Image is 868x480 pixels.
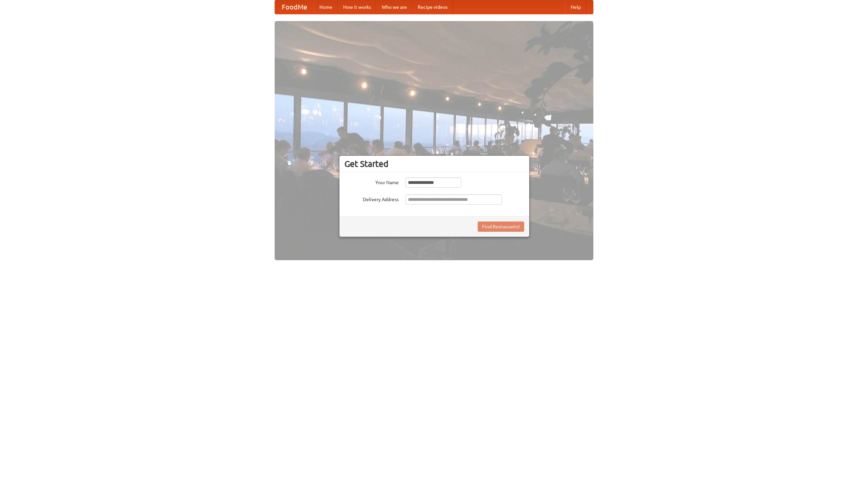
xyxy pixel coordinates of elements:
h3: Get Started [344,159,524,169]
a: FoodMe [275,0,314,14]
button: Find Restaurants! [478,222,524,232]
a: Help [565,0,586,14]
label: Your Name [344,177,399,186]
a: Home [314,0,338,14]
a: Who we are [376,0,412,14]
a: Recipe videos [412,0,453,14]
a: How it works [338,0,376,14]
label: Delivery Address [344,194,399,203]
